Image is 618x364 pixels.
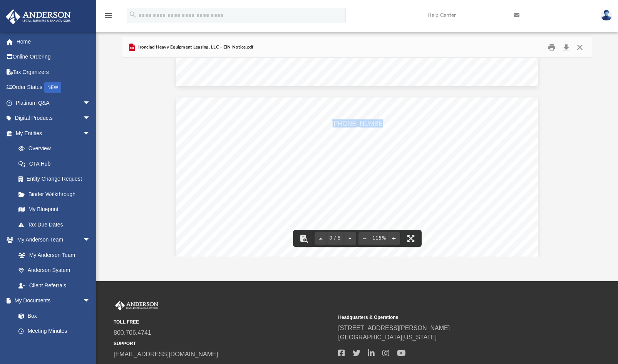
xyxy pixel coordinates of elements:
a: Tax Due Dates [11,217,102,232]
button: Zoom in [388,230,400,247]
img: Anderson Advisors Platinum Portal [114,300,160,310]
div: NEW [44,82,61,93]
span: [PERSON_NAME] [332,158,379,164]
a: CTA Hub [11,156,102,171]
span: Mail directed To [242,139,291,146]
small: TOLL FREE [114,319,333,325]
a: Home [5,34,102,49]
img: Anderson Advisors Platinum Portal [3,9,73,24]
a: Box [11,308,94,324]
a: [GEOGRAPHIC_DATA][US_STATE] [338,334,437,341]
span: arrow_drop_down [83,232,98,248]
button: Next page [344,230,356,247]
a: Platinum Q&Aarrow_drop_down [5,95,102,111]
small: Headquarters & Operations [338,314,557,321]
span: arrow_drop_down [83,126,98,141]
a: Client Referrals [11,278,98,293]
a: [STREET_ADDRESS][PERSON_NAME] [338,325,450,331]
button: Close [573,42,587,54]
a: Order StatusNEW [5,80,102,96]
a: My Documentsarrow_drop_down [5,293,98,309]
span: Ironclad Heavy Equipment Leasing, LLC - EIN Notice.pdf [137,44,254,51]
div: Document Viewer [122,58,592,257]
a: My Entitiesarrow_drop_down [5,126,102,141]
button: Previous page [315,230,327,247]
a: My Anderson Teamarrow_drop_down [5,232,98,248]
a: [EMAIL_ADDRESS][DOMAIN_NAME] [114,351,218,357]
button: Print [544,42,559,54]
a: Meeting Minutes [11,324,98,339]
button: Enter fullscreen [402,230,419,247]
span: [STREET_ADDRESS][PERSON_NAME] [332,176,440,183]
div: Preview [122,37,592,257]
button: Toggle findbar [295,230,312,247]
span: arrow_drop_down [83,111,98,126]
span: arrow_drop_down [83,95,98,111]
a: Tax Organizers [5,64,102,80]
a: 800.706.4741 [114,329,151,336]
span: Phone Number [242,121,289,127]
a: Anderson System [11,263,98,278]
button: 3 / 5 [327,230,344,247]
span: Responsible Party of the LLC [238,236,348,245]
span: TPD Phone Number [242,203,303,210]
a: menu [104,15,113,20]
i: menu [104,11,113,20]
a: Binder Walkthrough [11,186,102,202]
i: search [129,10,137,19]
span: TPD Name [242,158,275,165]
a: My Blueprint [11,202,98,217]
span: [PHONE_NUMBER] [332,203,389,210]
a: Entity Change Request [11,171,102,187]
a: Online Ordering [5,49,102,65]
a: Overview [11,141,102,156]
button: Zoom out [358,230,371,247]
span: [GEOGRAPHIC_DATA] [332,185,393,192]
a: My Anderson Team [11,247,94,263]
span: [PHONE_NUMBER] [332,120,389,127]
div: File preview [122,58,592,257]
img: User Pic [601,10,612,21]
span: arrow_drop_down [83,293,98,309]
button: Download [559,42,573,54]
span: 3 / 5 [327,236,344,241]
span: TPD Address [242,180,281,187]
small: SUPPORT [114,340,333,347]
div: Current zoom level [371,236,388,241]
a: Digital Productsarrow_drop_down [5,111,102,126]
